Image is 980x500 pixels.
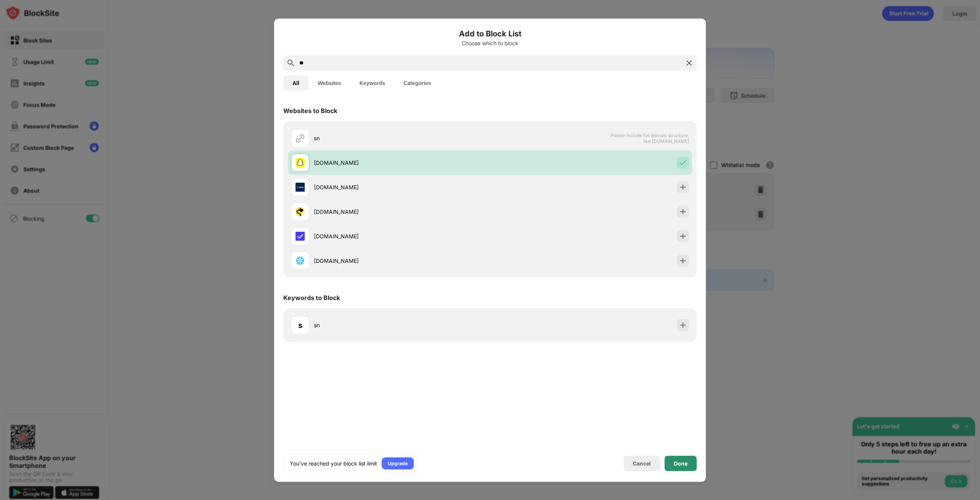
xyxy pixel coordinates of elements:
div: sn [314,134,490,142]
img: favicons [296,231,305,241]
img: url.svg [296,133,305,143]
div: [DOMAIN_NAME] [314,208,490,216]
div: You’ve reached your block list limit [290,459,377,467]
img: favicons [296,182,305,192]
div: [DOMAIN_NAME] [314,257,490,265]
div: s [298,319,302,331]
div: [DOMAIN_NAME] [314,183,490,191]
div: [DOMAIN_NAME] [314,159,490,167]
button: Keywords [350,75,394,90]
button: Websites [309,75,350,90]
div: Choose which to block [283,40,697,46]
img: favicons [296,256,305,265]
div: Websites to Block [283,107,337,114]
h6: Add to Block List [283,28,697,39]
div: Upgrade [388,459,408,467]
span: Please include full domain structure, like [DOMAIN_NAME] [610,132,689,144]
div: Done [674,460,688,466]
img: favicons [296,158,305,167]
button: All [283,75,309,90]
div: sn [314,321,490,329]
img: search.svg [286,58,296,67]
img: favicons [296,207,305,216]
div: Keywords to Block [283,293,340,301]
div: Cancel [633,460,651,467]
img: search-close [684,58,694,67]
button: Categories [394,75,440,90]
div: [DOMAIN_NAME] [314,232,490,240]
